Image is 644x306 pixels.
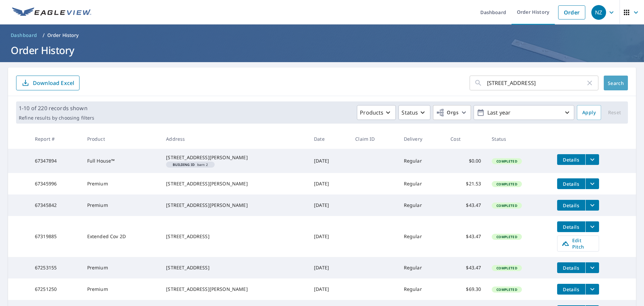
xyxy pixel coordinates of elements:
div: [STREET_ADDRESS] [166,264,303,271]
td: [DATE] [309,216,350,257]
span: Details [561,157,581,163]
th: Report # [30,129,82,149]
span: Dashboard [11,32,37,39]
td: $0.00 [445,149,486,173]
td: Regular [398,194,445,216]
span: Search [609,80,623,86]
td: [DATE] [309,257,350,278]
td: $43.47 [445,216,486,257]
td: $43.47 [445,194,486,216]
button: filesDropdownBtn-67319885 [585,221,599,232]
div: [STREET_ADDRESS][PERSON_NAME] [166,202,303,209]
td: 67345842 [30,194,82,216]
p: Last year [485,107,563,119]
td: Regular [398,149,445,173]
div: [STREET_ADDRESS][PERSON_NAME] [166,154,303,161]
span: Apply [582,108,596,117]
button: Orgs [433,105,471,120]
span: Completed [492,159,521,164]
p: Download Excel [33,79,74,87]
td: Extended Cov 2D [82,216,161,257]
td: 67345996 [30,173,82,194]
span: Details [561,181,581,187]
button: filesDropdownBtn-67253155 [585,262,599,273]
td: [DATE] [309,194,350,216]
td: 67319885 [30,216,82,257]
span: Completed [492,287,521,292]
th: Cost [445,129,486,149]
th: Address [161,129,309,149]
input: Address, Report #, Claim ID, etc. [487,74,586,92]
h1: Order History [8,43,636,57]
th: Product [82,129,161,149]
p: 1-10 of 220 records shown [19,104,94,112]
span: Details [561,224,581,230]
td: Premium [82,278,161,300]
span: Details [561,286,581,293]
td: Regular [398,257,445,278]
td: 67251250 [30,278,82,300]
button: Search [604,76,628,90]
td: $21.53 [445,173,486,194]
p: Status [401,108,418,117]
button: detailsBtn-67345996 [557,178,585,189]
div: [STREET_ADDRESS][PERSON_NAME] [166,286,303,293]
th: Delivery [398,129,445,149]
button: filesDropdownBtn-67345996 [585,178,599,189]
th: Date [309,129,350,149]
a: Edit Pitch [557,235,599,252]
em: Building ID [173,163,195,166]
nav: breadcrumb [8,30,636,41]
span: Details [561,265,581,271]
span: Completed [492,182,521,186]
p: Products [360,108,383,117]
span: Completed [492,266,521,270]
td: [DATE] [309,278,350,300]
a: Order [558,5,585,19]
td: Premium [82,173,161,194]
td: [DATE] [309,173,350,194]
td: $69.30 [445,278,486,300]
span: Completed [492,203,521,208]
div: NZ [591,5,606,20]
td: Premium [82,257,161,278]
button: Products [357,105,396,120]
th: Claim ID [350,129,398,149]
button: Download Excel [16,76,79,90]
li: / [43,31,45,39]
span: Details [561,202,581,209]
button: detailsBtn-67319885 [557,221,585,232]
span: Completed [492,234,521,239]
td: Regular [398,278,445,300]
span: barn 2 [169,163,212,166]
td: [DATE] [309,149,350,173]
img: EV Logo [12,7,91,17]
span: Edit Pitch [561,237,595,250]
button: detailsBtn-67253155 [557,262,585,273]
th: Status [486,129,551,149]
button: Apply [577,105,601,120]
p: Refine results by choosing filters [19,115,94,121]
span: Orgs [436,108,459,117]
button: detailsBtn-67347894 [557,154,585,165]
button: detailsBtn-67251250 [557,284,585,295]
button: filesDropdownBtn-67347894 [585,154,599,165]
p: Order History [47,32,79,39]
button: filesDropdownBtn-67251250 [585,284,599,295]
td: Full House™ [82,149,161,173]
td: Regular [398,173,445,194]
td: Regular [398,216,445,257]
button: filesDropdownBtn-67345842 [585,200,599,211]
td: Premium [82,194,161,216]
td: 67253155 [30,257,82,278]
div: [STREET_ADDRESS][PERSON_NAME] [166,180,303,187]
div: [STREET_ADDRESS] [166,233,303,240]
td: $43.47 [445,257,486,278]
a: Dashboard [8,30,40,41]
button: detailsBtn-67345842 [557,200,585,211]
button: Last year [474,105,574,120]
td: 67347894 [30,149,82,173]
button: Status [398,105,430,120]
